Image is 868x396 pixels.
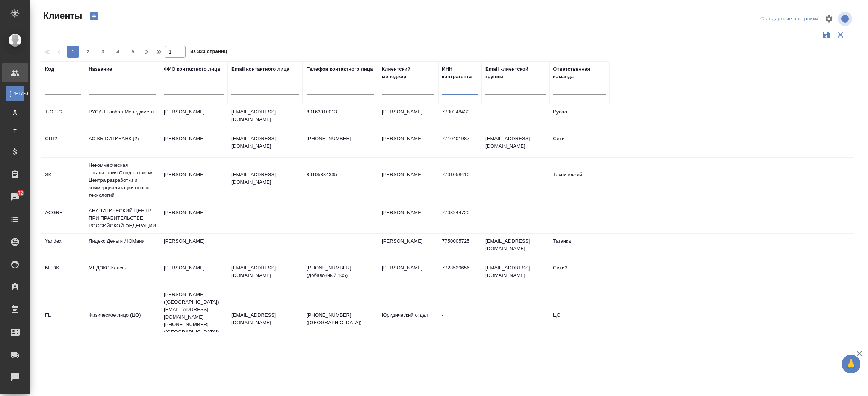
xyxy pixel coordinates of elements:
td: Юридический отдел [378,308,438,334]
span: 🙏 [845,356,857,372]
td: CITI2 [41,131,85,157]
p: [PHONE_NUMBER] ([GEOGRAPHIC_DATA]) [307,311,374,326]
td: SK [41,167,85,193]
td: [PERSON_NAME] [378,167,438,193]
td: [PERSON_NAME] [160,131,228,157]
a: Т [6,124,24,139]
button: Создать [85,10,103,23]
a: Д [6,105,24,120]
button: 4 [112,46,124,58]
p: 89105834335 [307,171,374,178]
div: Название [89,65,112,73]
span: из 323 страниц [190,47,227,58]
td: АО КБ СИТИБАНК (2) [85,131,160,157]
span: Клиенты [41,10,82,22]
td: [PERSON_NAME] [378,131,438,157]
td: РУСАЛ Глобал Менеджмент [85,104,160,131]
td: [PERSON_NAME] [378,260,438,287]
td: Yandex [41,234,85,260]
td: [PERSON_NAME] [378,234,438,260]
div: ИНН контрагента [442,65,478,80]
button: 3 [97,46,109,58]
td: 7723529656 [438,260,482,287]
td: Сити3 [549,260,609,287]
span: 2 [82,48,94,56]
td: T-OP-C [41,104,85,131]
td: [PERSON_NAME] [160,234,228,260]
td: [PERSON_NAME] [160,260,228,287]
td: [EMAIL_ADDRESS][DOMAIN_NAME] [482,131,549,157]
span: [PERSON_NAME] [9,90,21,97]
button: 2 [82,46,94,58]
button: 5 [127,46,139,58]
td: 7750005725 [438,234,482,260]
td: МЕДЭКС-Консалт [85,260,160,287]
td: Некоммерческая организация Фонд развития Центра разработки и коммерциализации новых технологий [85,158,160,203]
div: Ответственная команда [553,65,606,80]
p: [EMAIL_ADDRESS][DOMAIN_NAME] [231,264,299,279]
button: Сохранить фильтры [819,28,833,42]
td: MEDK [41,260,85,287]
td: [PERSON_NAME] [378,104,438,131]
td: Яндекс Деньги / ЮМани [85,234,160,260]
td: Русал [549,104,609,131]
td: [PERSON_NAME] [378,205,438,231]
td: 7701058410 [438,167,482,193]
td: [EMAIL_ADDRESS][DOMAIN_NAME] [482,260,549,287]
div: Email клиентской группы [485,65,546,80]
p: [EMAIL_ADDRESS][DOMAIN_NAME] [231,108,299,123]
td: 7708244720 [438,205,482,231]
p: 89163910013 [307,108,374,116]
td: ЦО [549,308,609,334]
span: 72 [14,189,28,197]
td: FL [41,308,85,334]
a: 72 [2,187,28,206]
p: [PHONE_NUMBER] (добавочный 105) [307,264,374,279]
p: [EMAIL_ADDRESS][DOMAIN_NAME] [231,311,299,326]
td: [PERSON_NAME] [160,167,228,193]
td: [EMAIL_ADDRESS][DOMAIN_NAME] [482,234,549,260]
td: Таганка [549,234,609,260]
td: - [438,308,482,334]
div: Email контактного лица [231,65,289,73]
a: [PERSON_NAME] [6,86,24,101]
div: Клиентский менеджер [382,65,434,80]
div: split button [758,13,820,25]
span: Настроить таблицу [820,10,838,28]
td: ACGRF [41,205,85,231]
td: 7730248430 [438,104,482,131]
button: 🙏 [842,355,860,373]
td: [PERSON_NAME] [160,104,228,131]
p: [PHONE_NUMBER] [307,135,374,142]
div: Телефон контактного лица [307,65,373,73]
span: 4 [112,48,124,56]
p: [EMAIL_ADDRESS][DOMAIN_NAME] [231,135,299,150]
span: Посмотреть информацию [838,12,854,26]
td: [PERSON_NAME] [160,205,228,231]
td: [PERSON_NAME] ([GEOGRAPHIC_DATA]) [EMAIL_ADDRESS][DOMAIN_NAME] [PHONE_NUMBER] ([GEOGRAPHIC_DATA])... [160,287,228,355]
td: Физическое лицо (ЦО) [85,308,160,334]
span: Д [9,109,21,116]
div: Код [45,65,54,73]
td: АНАЛИТИЧЕСКИЙ ЦЕНТР ПРИ ПРАВИТЕЛЬСТВЕ РОССИЙСКОЙ ФЕДЕРАЦИИ [85,203,160,233]
span: 5 [127,48,139,56]
td: Технический [549,167,609,193]
td: Сити [549,131,609,157]
span: Т [9,127,21,135]
span: 3 [97,48,109,56]
p: [EMAIL_ADDRESS][DOMAIN_NAME] [231,171,299,186]
div: ФИО контактного лица [164,65,220,73]
button: Сбросить фильтры [833,28,848,42]
td: 7710401987 [438,131,482,157]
